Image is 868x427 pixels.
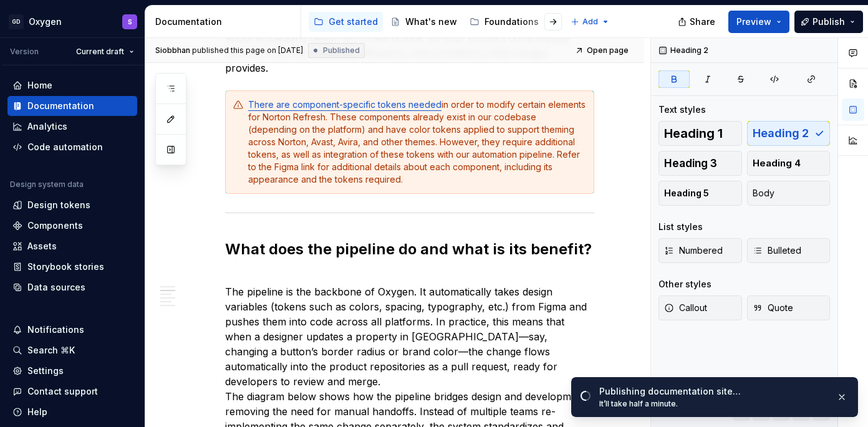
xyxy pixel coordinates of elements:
div: Documentation [155,16,296,28]
a: Code automation [7,137,137,157]
a: Storybook stories [7,257,137,277]
span: Current draft [76,47,124,57]
div: Other styles [658,278,711,290]
span: Heading 4 [753,157,801,170]
button: Contact support [7,381,137,401]
a: Open page [571,42,634,59]
div: Design tokens [27,199,90,211]
span: Preview [736,16,771,28]
a: Components [7,216,137,236]
button: Heading 1 [658,121,742,146]
div: Storybook stories [27,261,104,273]
div: Documentation [27,100,94,112]
span: Published [323,46,360,55]
span: Heading 3 [664,157,717,170]
button: Preview [728,11,789,33]
a: What's new [385,12,462,32]
span: Share [690,16,715,28]
div: Data sources [27,281,85,294]
strong: What does the pipeline do and what is its benefit? [225,240,592,258]
div: Contact support [27,385,98,398]
div: Home [27,79,52,92]
a: Documentation [7,96,137,116]
div: Get started [329,16,378,28]
div: Design system data [10,180,84,190]
button: Publish [794,11,863,33]
a: Design tokens [7,195,137,215]
button: Numbered [658,238,742,263]
div: It’ll take half a minute. [599,399,826,409]
div: Foundations [485,16,539,28]
div: List styles [658,221,703,233]
div: Publishing documentation site… [599,385,826,398]
span: Quote [753,302,793,314]
button: GDOxygenS [2,8,142,35]
span: Open page [587,46,629,55]
a: Get started [309,12,383,32]
div: Settings [27,365,64,377]
span: Body [753,187,774,199]
div: Help [27,406,47,418]
span: Callout [664,302,707,314]
button: Heading 3 [658,151,742,176]
div: published this page on [DATE] [192,46,303,55]
div: Notifications [27,324,84,336]
div: in order to modify certain elements for Norton Refresh. These components already exist in our cod... [248,98,586,186]
div: Version [10,47,39,57]
button: Share [672,11,723,33]
span: Publish [813,16,845,28]
div: Components [27,219,83,232]
span: Heading 1 [664,127,723,140]
div: GD [9,14,24,29]
button: Current draft [70,43,140,60]
span: Add [582,17,598,27]
div: S [128,17,132,27]
div: Code automation [27,141,103,153]
button: Heading 4 [747,151,831,176]
span: Numbered [664,244,723,257]
button: Search ⌘K [7,340,137,360]
a: There are component-specific tokens needed [248,99,441,110]
button: Callout [658,295,742,320]
button: Quote [747,295,831,320]
div: Search ⌘K [27,344,75,357]
a: Assets [7,236,137,256]
div: What's new [405,16,457,28]
div: Page tree [309,9,564,34]
button: Heading 5 [658,181,742,206]
a: Analytics [7,117,137,137]
button: Notifications [7,320,137,340]
span: Heading 5 [664,187,709,199]
button: Add [567,13,614,31]
button: Bulleted [747,238,831,263]
a: Foundations [465,12,544,32]
div: Text styles [658,103,706,116]
a: Home [7,75,137,95]
span: Bulleted [753,244,801,257]
div: Assets [27,240,57,252]
a: Settings [7,361,137,381]
a: Data sources [7,277,137,297]
button: Help [7,402,137,422]
div: Analytics [27,120,67,133]
span: Siobbhan [155,46,190,55]
button: Body [747,181,831,206]
div: Oxygen [29,16,62,28]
